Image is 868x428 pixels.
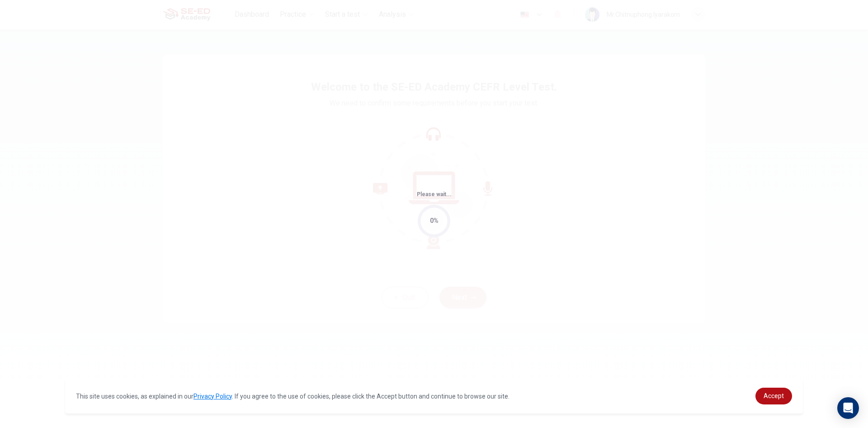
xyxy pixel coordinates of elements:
[837,397,859,419] div: Open Intercom Messenger
[430,216,439,226] div: 0%
[755,388,792,404] a: dismiss cookie message
[417,191,452,197] span: Please wait...
[65,379,803,414] div: cookieconsent
[76,393,509,400] span: This site uses cookies, as explained in our . If you agree to the use of cookies, please click th...
[764,392,784,399] span: Accept
[193,393,232,400] a: Privacy Policy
